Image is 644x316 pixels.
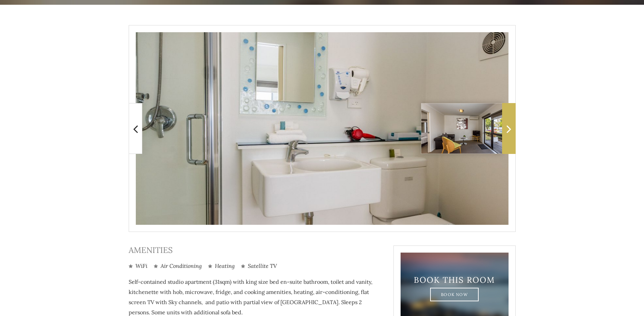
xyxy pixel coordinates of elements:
li: Satellite TV [241,262,277,270]
h3: Amenities [129,245,383,255]
h3: Book This Room [412,275,497,285]
li: Heating [208,262,235,270]
a: Book Now [430,288,479,301]
li: WiFi [129,262,147,270]
li: Air Conditioning [154,262,202,270]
